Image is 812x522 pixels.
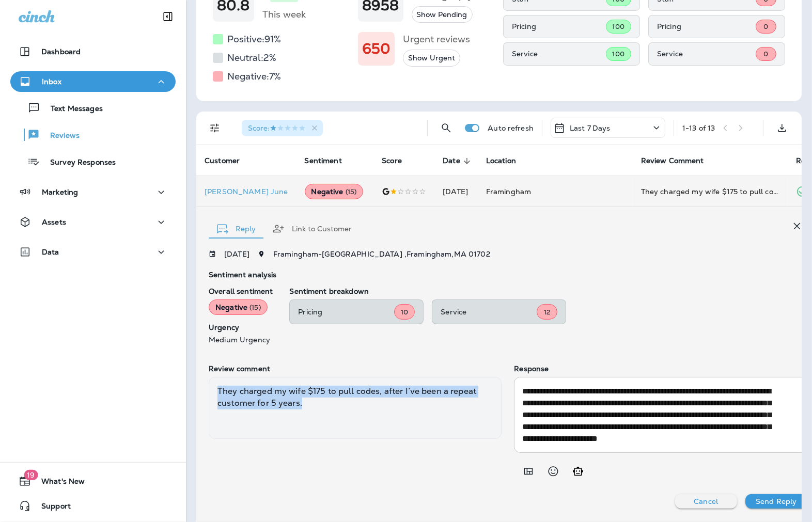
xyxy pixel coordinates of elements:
[209,299,268,315] div: Negative
[362,40,391,57] h1: 650
[518,461,539,482] button: Add in a premade template
[227,50,276,66] h5: Neutral: 2 %
[10,41,176,62] button: Dashboard
[512,50,606,58] p: Service
[305,156,342,165] span: Sentiment
[305,184,364,199] div: Negative
[756,497,797,505] p: Send Reply
[273,249,490,259] span: Framingham - [GEOGRAPHIC_DATA] , Framingham , MA 01702
[657,22,756,30] p: Pricing
[153,6,182,27] button: Collapse Sidebar
[209,377,502,439] div: They charged my wife $175 to pull codes, after I’ve been a repeat customer for 5 years.
[224,250,249,258] p: [DATE]
[675,494,737,509] button: Cancel
[486,187,531,196] span: Framingham
[10,97,176,119] button: Text Messages
[209,323,273,331] p: Urgency
[227,68,281,85] h5: Negative: 7 %
[205,156,240,165] span: Customer
[486,156,529,166] span: Location
[205,187,288,196] div: Click to view Customer Drawer
[443,156,460,165] span: Date
[31,477,85,489] span: What's New
[10,71,176,92] button: Inbox
[298,308,394,316] p: Pricing
[441,308,537,316] p: Service
[694,497,718,505] p: Cancel
[264,210,360,247] button: Link to Customer
[42,248,59,256] p: Data
[249,303,261,312] span: ( 15 )
[24,470,38,480] span: 19
[10,124,176,146] button: Reviews
[209,287,273,295] p: Overall sentiment
[10,182,176,202] button: Marketing
[10,471,176,492] button: 19What's New
[568,461,588,482] button: Generate AI response
[10,212,176,232] button: Assets
[412,6,473,23] button: Show Pending
[382,156,415,166] span: Score
[763,50,768,58] span: 0
[10,496,176,516] button: Support
[41,48,81,56] p: Dashboard
[488,124,534,132] p: Auto refresh
[242,120,323,136] div: Score:1 Star
[613,50,624,58] span: 100
[205,156,253,166] span: Customer
[657,50,756,58] p: Service
[443,156,474,166] span: Date
[641,156,704,165] span: Review Comment
[512,22,606,30] p: Pricing
[31,502,71,514] span: Support
[209,210,264,247] button: Reply
[209,365,502,373] p: Review comment
[42,218,66,226] p: Assets
[40,104,103,114] p: Text Messages
[382,156,402,165] span: Score
[262,6,306,23] h5: This week
[434,176,478,207] td: [DATE]
[10,242,176,262] button: Data
[772,118,792,138] button: Export as CSV
[10,151,176,172] button: Survey Responses
[42,188,78,196] p: Marketing
[544,308,551,317] span: 12
[436,118,457,138] button: Search Reviews
[42,77,61,86] p: Inbox
[570,124,611,132] p: Last 7 Days
[543,461,564,482] button: Select an emoji
[205,118,225,138] button: Filters
[40,131,80,141] p: Reviews
[514,365,807,373] p: Response
[613,22,624,31] span: 100
[745,494,807,509] button: Send Reply
[248,123,306,133] span: Score :
[205,187,288,196] p: [PERSON_NAME] June
[641,156,717,166] span: Review Comment
[401,308,408,317] span: 10
[403,50,460,67] button: Show Urgent
[346,187,357,196] span: ( 15 )
[763,22,768,31] span: 0
[227,31,281,48] h5: Positive: 91 %
[641,186,779,197] div: They charged my wife $175 to pull codes, after I’ve been a repeat customer for 5 years.
[305,156,355,166] span: Sentiment
[209,336,273,344] p: Medium Urgency
[40,158,116,168] p: Survey Responses
[209,271,807,279] p: Sentiment analysis
[682,124,715,132] div: 1 - 13 of 13
[289,287,807,295] p: Sentiment breakdown
[403,31,470,48] h5: Urgent reviews
[486,156,516,165] span: Location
